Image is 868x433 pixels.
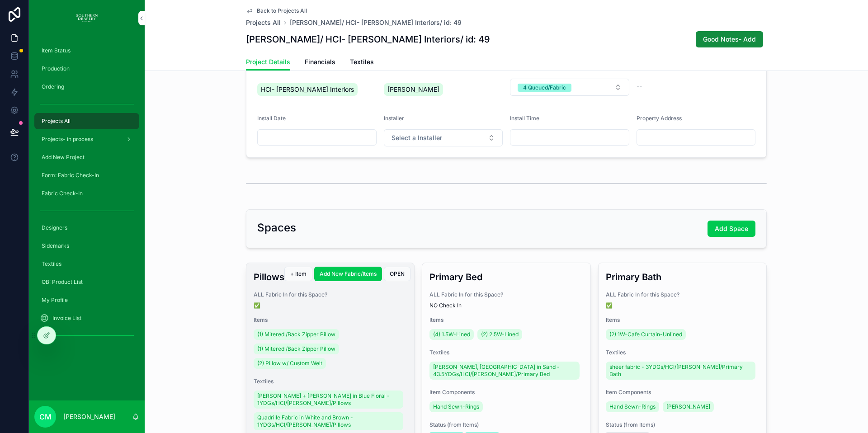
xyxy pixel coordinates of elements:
[350,57,374,66] span: Textiles
[609,403,656,410] span: Hand Sewn-Rings
[637,115,682,122] span: Property Address
[42,154,85,161] span: Add New Project
[606,291,759,298] span: ALL Fabric In for this Space?
[384,267,410,281] button: OPEN
[254,316,407,324] span: Items
[34,220,139,236] a: Designers
[39,411,52,422] span: cm
[314,267,382,281] button: Add New Fabric/Items
[429,362,579,380] a: [PERSON_NAME], [GEOGRAPHIC_DATA] in Sand - 43.5YDGs/HCI/[PERSON_NAME]/Primary Bed
[384,115,404,122] span: Installer
[390,270,405,278] span: OPEN
[42,47,71,54] span: Item Status
[305,54,335,72] a: Financials
[34,274,139,290] a: QB: Product List
[433,331,470,338] span: (4) 1.5W-Lined
[350,54,374,72] a: Textiles
[34,113,139,129] a: Projects All
[254,391,403,409] a: [PERSON_NAME] + [PERSON_NAME] in Blue Floral - 1YDGs/HCI/[PERSON_NAME]/Pillows
[666,403,710,410] span: [PERSON_NAME]
[257,331,335,338] span: (1) Mitered /Back Zipper Pillow
[42,190,83,197] span: Fabric Check-In
[76,11,98,25] img: App logo
[42,83,64,90] span: Ordering
[34,292,139,308] a: My Profile
[696,31,763,47] button: Good Notes- Add
[254,302,407,309] span: ✅
[257,345,335,353] span: (1) Mitered /Back Zipper Pillow
[606,389,759,396] span: Item Components
[429,349,583,356] span: Textiles
[34,79,139,95] a: Ordering
[34,149,139,165] a: Add New Project
[715,224,748,233] span: Add Space
[290,18,462,27] a: [PERSON_NAME]/ HCI- [PERSON_NAME] Interiors/ id: 49
[254,378,407,385] span: Textiles
[429,302,583,309] span: NO Check In
[384,129,503,146] button: Select Button
[42,136,93,143] span: Projects- in process
[254,291,407,298] span: ALL Fabric In for this Space?
[34,310,139,326] a: Invoice List
[246,54,290,71] a: Project Details
[42,260,61,268] span: Textiles
[637,81,642,90] span: --
[433,363,576,378] span: [PERSON_NAME], [GEOGRAPHIC_DATA] in Sand - 43.5YDGs/HCI/[PERSON_NAME]/Primary Bed
[261,85,354,94] span: HCI- [PERSON_NAME] Interiors
[609,331,682,338] span: (2) 1W-Cafe Curtain-Unlined
[305,57,335,66] span: Financials
[257,360,322,367] span: (2) Pillow w/ Custom Welt
[63,412,115,421] p: [PERSON_NAME]
[481,331,519,338] span: (2) 2.5W-Lined
[606,329,686,340] a: (2) 1W-Cafe Curtain-Unlined
[257,7,307,14] span: Back to Projects All
[42,224,67,231] span: Designers
[34,131,139,147] a: Projects- in process
[523,84,566,92] div: 4 Queued/Fabric
[254,270,407,284] h3: Pillows
[429,316,583,324] span: Items
[257,392,400,407] span: [PERSON_NAME] + [PERSON_NAME] in Blue Floral - 1YDGs/HCI/[PERSON_NAME]/Pillows
[246,18,281,27] a: Projects All
[433,403,479,410] span: Hand Sewn-Rings
[254,412,403,430] a: Quadrille Fabric in White and Brown - 1YDGs/HCI/[PERSON_NAME]/Pillows
[52,315,81,322] span: Invoice List
[290,270,307,278] span: + Item
[606,349,759,356] span: Textiles
[429,270,583,284] h3: Primary Bed
[429,291,583,298] span: ALL Fabric In for this Space?
[609,363,752,378] span: sheer fabric - 3YDGs/HCI/[PERSON_NAME]/Primary Bath
[429,389,583,396] span: Item Components
[284,267,312,281] button: + Item
[320,270,377,278] span: Add New Fabric/Items
[663,401,714,412] a: [PERSON_NAME]
[606,362,755,380] a: sheer fabric - 3YDGs/HCI/[PERSON_NAME]/Primary Bath
[429,401,483,412] a: Hand Sewn-Rings
[703,35,756,44] span: Good Notes- Add
[606,316,759,324] span: Items
[429,421,583,428] span: Status (from Items)
[34,167,139,184] a: Form: Fabric Check-In
[34,185,139,202] a: Fabric Check-In
[606,302,759,309] span: ✅
[246,57,290,66] span: Project Details
[254,358,326,369] a: (2) Pillow w/ Custom Welt
[29,36,145,354] div: scrollable content
[606,270,759,284] h3: Primary Bath
[34,238,139,254] a: Sidemarks
[708,221,755,237] button: Add Space
[257,414,400,428] span: Quadrille Fabric in White and Brown - 1YDGs/HCI/[PERSON_NAME]/Pillows
[257,221,296,235] h2: Spaces
[429,329,474,340] a: (4) 1.5W-Lined
[510,79,629,96] button: Select Button
[42,118,71,125] span: Projects All
[34,61,139,77] a: Production
[387,85,439,94] span: [PERSON_NAME]
[606,401,659,412] a: Hand Sewn-Rings
[42,172,99,179] span: Form: Fabric Check-In
[257,115,286,122] span: Install Date
[477,329,522,340] a: (2) 2.5W-Lined
[254,344,339,354] a: (1) Mitered /Back Zipper Pillow
[254,329,339,340] a: (1) Mitered /Back Zipper Pillow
